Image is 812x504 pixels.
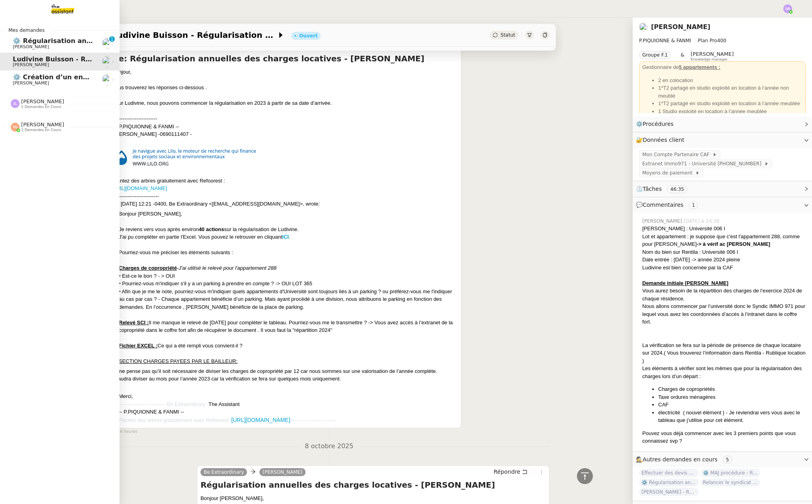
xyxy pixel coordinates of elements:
[21,128,61,132] span: 1 demandes en cours
[200,479,546,490] h4: Régularisation annuelles des charges locatives - [PERSON_NAME]
[112,123,458,200] div: -- P.PIQUIONNE & FANMI --
[231,417,290,423] a: [URL][DOMAIN_NAME]
[636,202,701,208] span: 💬
[102,38,113,49] img: users%2FcRgg4TJXLQWrBH1iwK9wYfCha1e2%2Favatar%2Fc9d2fa25-7b78-4dd4-b0f3-ccfa08be62e5
[298,441,360,452] span: 8 octobre 2025
[13,62,49,67] span: [PERSON_NAME]
[102,74,113,85] img: users%2FW4OQjB9BRtYK2an7yusO0WsYLsD3%2Favatar%2F28027066-518b-424c-8476-65f2e549ac29
[717,38,726,43] span: 400
[642,280,728,286] u: Demande initiale [PERSON_NAME]
[642,256,806,264] div: Date entrée : [DATE] -> année 2024 pleine
[658,401,806,409] li: CAF
[642,248,806,256] div: Nom du bien sur Rentila : Université 006 I
[114,385,456,424] blockquote: Merci, The Assistant -- P.PIQUIONNE & FANMI --
[112,146,259,169] img: 67CF75FA4F044C02AAE1EE2F56413293.gif
[109,36,115,42] nz-badge-sup: 1
[642,233,806,248] div: Lot et appartement : je suppose que c'est l'appartement 288, comme pour [PERSON_NAME]
[109,428,137,435] span: il y a 6 heures
[642,287,806,302] div: Vous aurez besoin de la répartition des charges de l’exercice 2024 de chaque résidence.
[658,84,802,100] li: 1*T2 partagé en studio exploité en location à l’année non meublé
[697,241,771,247] strong: -> à vérif ac [PERSON_NAME]
[642,341,806,365] div: La vérification se fera sur la période de présence de chaque locataire sur 2024.( Vous trouverez ...
[643,137,685,143] span: Données client
[112,200,458,208] div: On [DATE] 12:21 -0400, Be Extraordinary <[EMAIL_ADDRESS][DOMAIN_NAME]>, wrote:
[114,210,456,365] blockquote: Bonjour [PERSON_NAME], Je reviens vers vous après environ sur la régularisation de Ludivine. J'ai...
[494,468,520,476] span: Répondre
[642,160,764,168] span: Extranet Immo971 - Université [PHONE_NUMBER]
[642,218,684,225] span: [PERSON_NAME]
[636,186,694,192] span: ⏲️
[112,367,458,383] div: Je ne pense pas qu’il soit nécessaire de diviser les charges de copropriété par 12 car nous somme...
[114,131,160,137] span: [PERSON_NAME] -
[112,192,458,200] div: ---------------------------
[651,23,710,31] a: [PERSON_NAME]
[643,186,662,192] span: Tâches
[13,80,49,86] span: [PERSON_NAME]
[658,409,806,424] li: électricité ( nouvel élément ) - Je reviendrai vers vous avec le tableau que j’utilise pour cet é...
[119,401,164,407] span: --------------------------
[700,479,760,486] span: Relancer le syndicat de l'eau SMGEAG
[723,456,732,464] nz-tag: 5
[658,100,802,108] li: 1*T2 partagé en studio exploité en location à l’année meublée
[658,108,802,116] li: 1 Studio exploité en location à l’année meublée
[491,467,530,476] button: Répondre
[658,393,806,401] li: Taxe ordures ménagères
[21,122,64,127] span: [PERSON_NAME]
[643,456,718,463] span: Autres demandes en cours
[112,185,167,191] a: [URL][DOMAIN_NAME]
[204,469,244,475] span: Be Extraordinary
[112,53,458,64] h4: Re: Régularisation annuelles des charges locatives - [PERSON_NAME]
[643,202,683,208] span: Commentaires
[658,385,806,393] li: Charges de copropriétés
[112,68,458,107] div: Bonjour, Vous trouverez les réponses ci-dessous . Pour Ludivine, nous pouvons commencer la régula...
[110,36,114,43] p: 1
[13,37,188,45] span: ⚙️ Régularisation annuelle des charges locatives
[633,132,812,148] div: 🔐Données client
[639,51,671,59] nz-tag: Groupe F.1
[500,32,515,38] span: Statut
[21,105,61,109] span: 1 demandes en cours
[642,365,806,380] div: Les éléments à vérifier sont les mêmes que pour la régularisation des charges lors d’un départ :
[200,494,546,502] div: Bonjour [PERSON_NAME],
[642,264,806,272] div: Ludivine est bien concernée par la CAF
[178,265,277,271] em: J'ai utilisé le relevé pour l'appartement 288
[691,57,728,62] span: Knowledge manager
[102,56,113,67] img: users%2FcRgg4TJXLQWrBH1iwK9wYfCha1e2%2Favatar%2Fc9d2fa25-7b78-4dd4-b0f3-ccfa08be62e5
[633,181,812,197] div: ⏲️Tâches 46:35
[112,130,458,138] div: -
[112,31,277,39] span: Ludivine Buisson - Régularisation annuelles des charges locatives
[199,226,224,232] strong: 40 actions
[299,33,318,38] div: Ouvert
[691,51,734,57] span: [PERSON_NAME]
[112,177,458,185] div: Plantez des arbres gratuitement avec Refoorest :
[282,234,289,240] a: ICI
[642,429,806,445] div: Pouvez vous déjà commencer avec les 3 premiers points que vous connaissez svp ?
[681,51,684,61] span: &
[636,456,736,463] span: 🕵️
[700,469,760,477] span: ⚙️ MAJ procédure - Régularisation des charges locatives
[119,320,149,326] u: Relevé SCI :
[4,26,49,34] span: Mes demandes
[112,115,458,123] div: --------------------------
[642,302,806,326] div: Nous allons commencer par l’université donc le Syndic IMMO 971 pour lequel vous avez les coordonn...
[643,121,674,127] span: Procédures
[259,469,306,476] a: [PERSON_NAME]
[642,151,712,159] span: Mon Compte Partenaire CAF
[667,185,687,193] nz-tag: 46:35
[119,343,157,349] u: Fichier EXCEL :
[639,469,699,477] span: Effectuer des devis d'assurance
[290,417,337,423] span: ---------------------------
[684,218,721,225] span: [DATE] à 14:38
[119,265,177,271] u: Charges de copropriété
[21,98,64,104] span: [PERSON_NAME]
[164,401,209,407] span: - Be Extraordinary -
[783,4,792,13] img: svg
[639,488,699,496] span: [PERSON_NAME] - Régularisation annuelles des charges locatives
[639,38,691,43] span: P.PIQUIONNE & FANMI
[13,55,250,63] span: Ludivine Buisson - Régularisation annuelles des charges locatives
[639,479,699,486] span: ⚙️ Régularisation annuelle des charges locatives
[639,23,648,31] img: users%2FcRgg4TJXLQWrBH1iwK9wYfCha1e2%2Favatar%2Fc9d2fa25-7b78-4dd4-b0f3-ccfa08be62e5
[679,64,720,70] u: 5 appartements :
[633,197,812,213] div: 💬Commentaires 1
